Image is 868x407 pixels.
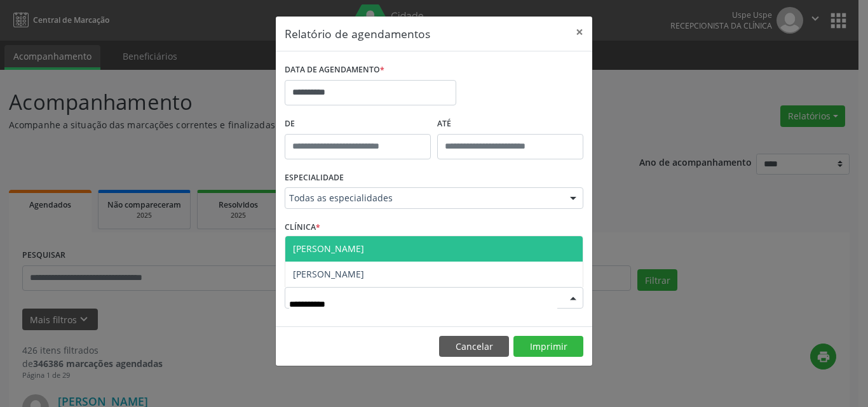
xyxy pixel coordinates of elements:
[439,336,509,357] button: Cancelar
[289,192,557,204] span: Todas as especialidades
[285,25,430,42] h5: Relatório de agendamentos
[567,17,592,48] button: Close
[293,268,364,280] span: [PERSON_NAME]
[513,336,583,357] button: Imprimir
[293,243,364,255] span: [PERSON_NAME]
[285,60,384,80] label: DATA DE AGENDAMENTO
[285,114,431,134] label: De
[437,114,583,134] label: ATÉ
[285,218,320,237] label: CLÍNICA
[285,168,344,188] label: ESPECIALIDADE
